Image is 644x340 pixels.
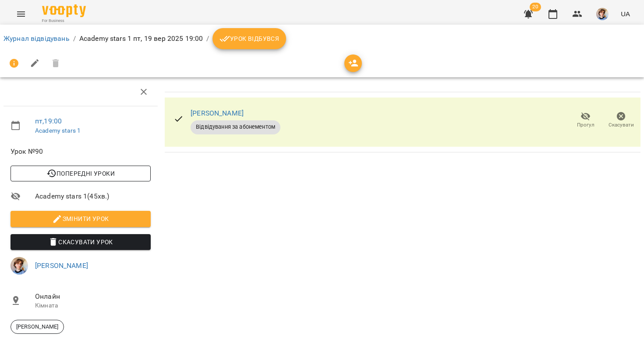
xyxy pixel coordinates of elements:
[73,33,76,44] li: /
[42,18,86,24] span: For Business
[11,234,151,250] button: Скасувати Урок
[617,6,633,22] button: UA
[11,257,28,275] img: 139762f8360b8d23236e3ef819c7dd37.jpg
[219,33,279,44] span: Урок відбувся
[596,8,609,20] img: 139762f8360b8d23236e3ef819c7dd37.jpg
[609,121,634,129] span: Скасувати
[35,117,62,125] a: пт , 19:00
[603,108,639,133] button: Скасувати
[35,301,151,310] p: Кімната
[621,9,630,18] span: UA
[35,127,81,134] a: Academy stars 1
[4,28,640,49] nav: breadcrumb
[212,28,286,49] button: Урок відбувся
[191,123,280,131] span: Відвідування за абонементом
[11,146,151,157] span: Урок №90
[18,237,144,247] span: Скасувати Урок
[191,109,244,117] a: [PERSON_NAME]
[18,168,144,179] span: Попередні уроки
[4,34,70,43] a: Журнал відвідувань
[35,261,88,270] a: [PERSON_NAME]
[206,33,209,44] li: /
[568,108,603,133] button: Прогул
[79,33,203,44] p: Academy stars 1 пт, 19 вер 2025 19:00
[11,166,151,181] button: Попередні уроки
[18,213,144,224] span: Змінити урок
[11,211,151,227] button: Змінити урок
[11,4,32,25] button: Menu
[42,4,86,17] img: Voopty Logo
[11,320,64,334] div: [PERSON_NAME]
[35,191,151,202] span: Academy stars 1 ( 45 хв. )
[11,323,64,331] span: [PERSON_NAME]
[577,121,594,129] span: Прогул
[35,291,151,302] span: Онлайн
[530,3,541,11] span: 20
